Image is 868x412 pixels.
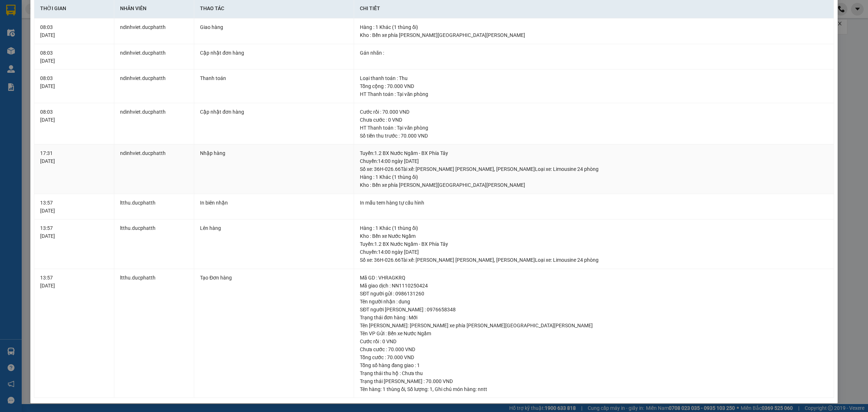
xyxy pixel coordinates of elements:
div: Tạo Đơn hàng [200,274,348,282]
div: HT Thanh toán : Tại văn phòng [360,90,828,98]
div: HT Thanh toán : Tại văn phòng [360,124,828,132]
div: Kho : Bến xe phía [PERSON_NAME][GEOGRAPHIC_DATA][PERSON_NAME] [360,31,828,39]
div: 13:57 [DATE] [40,199,108,215]
div: 13:57 [DATE] [40,274,108,290]
span: 1 thùng ổi [383,386,405,392]
div: Tuyến : 1.2 BX Nước Ngầm - BX Phía Tây Chuyến: 14:00 ngày [DATE] Số xe: 36H-026.66 Tài xế: [PERSO... [360,240,828,264]
td: ltthu.ducphatth [114,219,194,269]
div: Gán nhãn : [360,49,828,57]
div: Trạng thái [PERSON_NAME] : 70.000 VND [360,377,828,385]
div: Cước rồi : 0 VND [360,337,828,345]
div: Tên [PERSON_NAME]: [PERSON_NAME] xe phía [PERSON_NAME][GEOGRAPHIC_DATA][PERSON_NAME] [360,321,828,329]
div: Chưa cước : 70.000 VND [360,345,828,353]
div: Kho : Bến xe Nước Ngầm [360,232,828,240]
div: Mã giao dịch : NN1110250424 [360,282,828,290]
td: ltthu.ducphatth [114,194,194,220]
div: Tổng số hàng đang giao : 1 [360,361,828,369]
span: nntt [478,386,487,392]
div: Tên người nhận : dung [360,298,828,306]
div: Tổng cộng : 70.000 VND [360,82,828,90]
div: SĐT người gửi : 0986131260 [360,290,828,298]
div: Số tiền thu trước : 70.000 VND [360,132,828,140]
div: Cập nhật đơn hàng [200,108,348,116]
td: ndinhviet.ducphatth [114,144,194,194]
div: Tên hàng: , Số lượng: , Ghi chú món hàng: [360,385,828,393]
div: 08:03 [DATE] [40,74,108,90]
td: ltthu.ducphatth [114,269,194,398]
div: Cập nhật đơn hàng [200,49,348,57]
div: Nhập hàng [200,149,348,157]
div: 08:03 [DATE] [40,108,108,124]
div: Trạng thái thu hộ : Chưa thu [360,369,828,377]
div: Trạng thái đơn hàng : Mới [360,314,828,321]
td: ndinhviet.ducphatth [114,70,194,103]
div: Tên VP Gửi : Bến xe Nước Ngầm [360,329,828,337]
div: In biên nhận [200,199,348,207]
div: Thanh toán [200,74,348,82]
div: Giao hàng [200,23,348,31]
div: 08:03 [DATE] [40,49,108,65]
td: ndinhviet.ducphatth [114,103,194,145]
div: 17:31 [DATE] [40,149,108,165]
td: ndinhviet.ducphatth [114,44,194,70]
td: ndinhviet.ducphatth [114,18,194,44]
div: Kho : Bến xe phía [PERSON_NAME][GEOGRAPHIC_DATA][PERSON_NAME] [360,181,828,189]
div: SĐT người [PERSON_NAME] : 0976658348 [360,306,828,314]
div: Tuyến : 1.2 BX Nước Ngầm - BX Phía Tây Chuyến: 14:00 ngày [DATE] Số xe: 36H-026.66 Tài xế: [PERSO... [360,149,828,173]
div: Loại thanh toán : Thu [360,74,828,82]
div: Lên hàng [200,224,348,232]
div: 08:03 [DATE] [40,23,108,39]
span: 1 [430,386,433,392]
div: Chưa cước : 0 VND [360,116,828,124]
div: 13:57 [DATE] [40,224,108,240]
div: Cước rồi : 70.000 VND [360,108,828,116]
div: In mẫu tem hàng tự cấu hình [360,199,828,207]
div: Mã GD : VHRAGKRQ [360,274,828,282]
div: Hàng : 1 Khác (1 thùng ổi) [360,224,828,232]
div: Tổng cước : 70.000 VND [360,353,828,361]
div: Hàng : 1 Khác (1 thùng ổi) [360,173,828,181]
div: Hàng : 1 Khác (1 thùng ổi) [360,23,828,31]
